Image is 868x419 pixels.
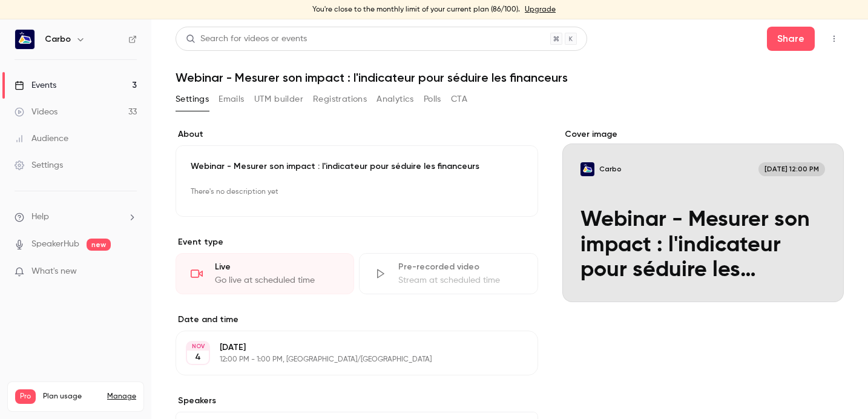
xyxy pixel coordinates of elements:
[424,90,441,109] button: Polls
[187,342,209,351] div: NOV
[122,266,137,277] iframe: Noticeable Trigger
[176,253,354,294] div: LiveGo live at scheduled time
[562,128,844,140] label: Cover image
[359,253,538,294] div: Pre-recorded videoStream at scheduled time
[191,160,523,173] p: Webinar - Mesurer son impact : l'indicateur pour séduire les financeurs
[15,79,56,91] div: Events
[43,392,100,401] span: Plan usage
[15,159,63,171] div: Settings
[398,261,522,273] div: Pre-recorded video
[31,211,49,223] span: Help
[215,261,339,273] div: Live
[176,90,209,109] button: Settings
[176,128,538,140] label: About
[176,70,844,85] h1: Webinar - Mesurer son impact : l'indicateur pour séduire les financeurs
[215,274,339,286] div: Go live at scheduled time
[15,133,68,145] div: Audience
[176,236,538,248] p: Event type
[313,90,367,109] button: Registrations
[220,355,474,365] p: 12:00 PM - 1:00 PM, [GEOGRAPHIC_DATA]/[GEOGRAPHIC_DATA]
[186,33,307,45] div: Search for videos or events
[45,33,71,45] h6: Carbo
[767,27,815,51] button: Share
[219,90,244,109] button: Emails
[15,30,35,49] img: Carbo
[376,90,414,109] button: Analytics
[176,395,538,407] label: Speakers
[398,274,522,286] div: Stream at scheduled time
[191,182,523,202] p: There's no description yet
[254,90,303,109] button: UTM builder
[15,389,36,404] span: Pro
[107,392,136,401] a: Manage
[15,106,58,118] div: Videos
[15,211,137,223] li: help-dropdown-opener
[87,239,111,251] span: new
[562,128,844,302] section: Cover image
[195,351,201,363] p: 4
[31,238,79,251] a: SpeakerHub
[525,5,556,15] a: Upgrade
[220,341,474,354] p: [DATE]
[31,265,77,278] span: What's new
[176,314,538,326] label: Date and time
[451,90,467,109] button: CTA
